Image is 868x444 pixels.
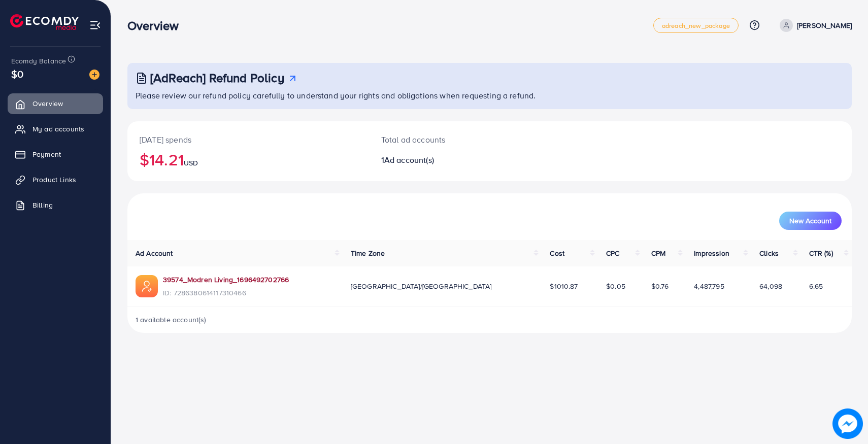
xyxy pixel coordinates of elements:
[384,154,434,165] span: Ad account(s)
[150,71,284,85] h3: [AdReach] Refund Policy
[779,212,842,230] button: New Account
[8,169,103,190] a: Product Links
[651,281,669,291] span: $0.76
[351,281,492,291] span: [GEOGRAPHIC_DATA]/[GEOGRAPHIC_DATA]
[11,56,66,66] span: Ecomdy Balance
[776,19,852,32] a: [PERSON_NAME]
[8,93,103,114] a: Overview
[32,175,76,185] span: Product Links
[651,248,665,258] span: CPM
[759,281,782,291] span: 64,098
[32,149,61,159] span: Payment
[184,158,198,168] span: USD
[809,281,823,291] span: 6.65
[809,248,833,258] span: CTR (%)
[606,281,625,291] span: $0.05
[136,275,158,297] img: ic-ads-acc.e4c84228.svg
[662,22,730,29] span: adreach_new_package
[694,281,724,291] span: 4,487,795
[136,89,846,101] p: Please review our refund policy carefully to understand your rights and obligations when requesti...
[140,133,357,146] p: [DATE] spends
[89,70,99,80] img: image
[8,119,103,139] a: My ad accounts
[136,248,173,258] span: Ad Account
[789,217,831,224] span: New Account
[381,155,538,165] h2: 1
[11,66,23,81] span: $0
[694,248,729,258] span: Impression
[550,248,564,258] span: Cost
[8,144,103,164] a: Payment
[832,408,863,439] img: image
[32,124,84,134] span: My ad accounts
[127,18,187,33] h3: Overview
[653,18,739,33] a: adreach_new_package
[136,315,207,325] span: 1 available account(s)
[10,14,79,30] img: logo
[797,19,852,31] p: [PERSON_NAME]
[759,248,779,258] span: Clicks
[8,195,103,215] a: Billing
[351,248,385,258] span: Time Zone
[32,200,53,210] span: Billing
[606,248,619,258] span: CPC
[550,281,578,291] span: $1010.87
[32,98,63,109] span: Overview
[163,275,289,285] a: 39574_Modren Living_1696492702766
[163,288,289,298] span: ID: 7286380614117310466
[381,133,538,146] p: Total ad accounts
[140,150,357,169] h2: $14.21
[89,19,101,31] img: menu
